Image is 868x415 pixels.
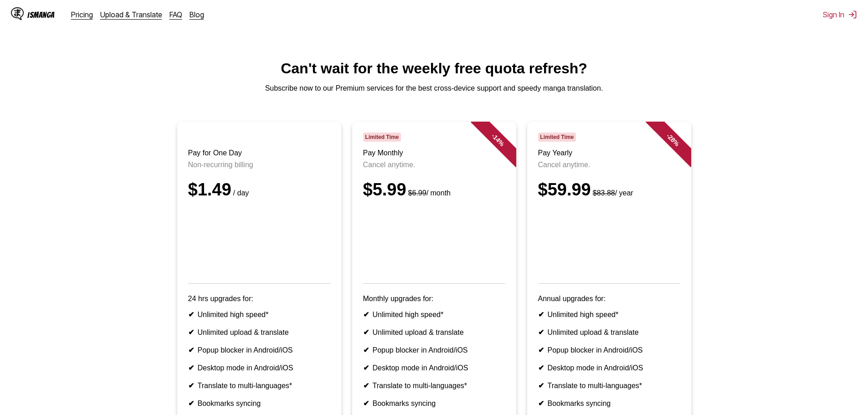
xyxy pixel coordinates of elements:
b: ✔ [188,328,194,336]
p: Monthly upgrades for: [363,295,505,303]
b: ✔ [363,382,369,389]
li: Unlimited upload & translate [363,328,505,337]
a: Upload & Translate [100,10,162,19]
span: Limited Time [363,133,401,142]
li: Desktop mode in Android/iOS [188,364,330,372]
b: ✔ [188,364,194,372]
li: Popup blocker in Android/iOS [363,346,505,354]
img: IsManga Logo [11,7,24,20]
small: / year [591,189,633,197]
li: Translate to multi-languages* [188,381,330,390]
li: Bookmarks syncing [363,399,505,408]
b: ✔ [188,346,194,354]
li: Unlimited high speed* [363,310,505,319]
a: Blog [190,10,204,19]
a: FAQ [169,10,182,19]
b: ✔ [538,364,544,372]
h3: Pay for One Day [188,149,330,157]
small: / day [231,189,249,197]
iframe: PayPal [188,210,330,271]
p: 24 hrs upgrades for: [188,295,330,303]
b: ✔ [538,382,544,389]
div: IsManga [27,10,55,19]
s: $83.88 [593,189,615,197]
button: Sign In [823,10,857,19]
li: Translate to multi-languages* [363,381,505,390]
div: $59.99 [538,180,680,200]
div: $5.99 [363,180,505,200]
b: ✔ [188,400,194,407]
li: Bookmarks syncing [188,399,330,408]
b: ✔ [538,311,544,318]
p: Annual upgrades for: [538,295,680,303]
li: Popup blocker in Android/iOS [188,346,330,354]
b: ✔ [363,346,369,354]
li: Unlimited upload & translate [538,328,680,337]
h1: Can't wait for the weekly free quota refresh? [7,60,861,77]
small: / month [406,189,451,197]
b: ✔ [188,311,194,318]
b: ✔ [363,328,369,336]
div: - 14 % [470,113,525,167]
p: Subscribe now to our Premium services for the best cross-device support and speedy manga translat... [7,84,861,92]
div: - 28 % [645,113,700,167]
iframe: PayPal [363,210,505,271]
b: ✔ [363,364,369,372]
p: Cancel anytime. [363,161,505,169]
p: Non-recurring billing [188,161,330,169]
b: ✔ [363,311,369,318]
div: $1.49 [188,180,330,200]
li: Unlimited high speed* [538,310,680,319]
img: Sign out [848,10,857,19]
b: ✔ [538,328,544,336]
b: ✔ [538,400,544,407]
span: Limited Time [538,133,576,142]
li: Desktop mode in Android/iOS [538,364,680,372]
b: ✔ [538,346,544,354]
b: ✔ [363,400,369,407]
iframe: PayPal [538,210,680,271]
li: Translate to multi-languages* [538,381,680,390]
h3: Pay Yearly [538,149,680,157]
li: Popup blocker in Android/iOS [538,346,680,354]
a: Pricing [71,10,93,19]
li: Unlimited upload & translate [188,328,330,337]
li: Bookmarks syncing [538,399,680,408]
li: Unlimited high speed* [188,310,330,319]
li: Desktop mode in Android/iOS [363,364,505,372]
p: Cancel anytime. [538,161,680,169]
s: $6.99 [408,189,426,197]
b: ✔ [188,382,194,389]
a: IsManga LogoIsManga [11,7,71,22]
h3: Pay Monthly [363,149,505,157]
